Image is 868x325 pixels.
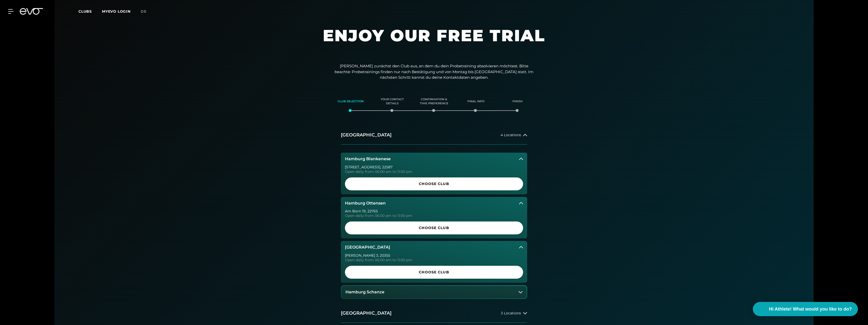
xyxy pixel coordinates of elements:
span: 3 Locations [501,311,521,315]
a: Choose Club [345,177,523,190]
div: Your contact details [378,95,407,108]
h3: Hamburg Blankenese [345,157,391,161]
div: Final info [461,95,490,108]
div: [STREET_ADDRESS] , 22587 [345,165,523,169]
h3: [GEOGRAPHIC_DATA] [345,245,390,250]
div: Finish [503,95,532,108]
button: [GEOGRAPHIC_DATA]3 Locations [341,304,527,323]
div: Confirmation & time preference [420,95,449,108]
div: Club selection [336,95,365,108]
span: Choose Club [357,225,511,231]
button: Hi Athlete! What would you like to do? [753,302,858,316]
span: Choose Club [357,270,511,275]
span: de [141,9,147,14]
h2: [GEOGRAPHIC_DATA] [341,132,391,138]
a: de [141,9,153,14]
a: Choose Club [345,266,523,279]
div: Open daily from 06:00 am to 11:00 pm [345,214,523,217]
button: [GEOGRAPHIC_DATA] [341,241,527,254]
div: Open daily from 06:00 am to 11:00 pm [345,258,523,262]
div: Open daily from 06:00 am to 11:00 pm [345,170,523,173]
span: Choose Club [357,181,511,187]
div: [PERSON_NAME] 3 , 20355 [345,254,523,257]
button: [GEOGRAPHIC_DATA]4 Locations [341,126,527,145]
a: Clubs [78,9,102,14]
h3: Hamburg Ottensen [345,201,386,206]
h2: [GEOGRAPHIC_DATA] [341,310,391,316]
h3: Hamburg Schanze [345,290,384,294]
button: Hamburg Ottensen [341,197,527,210]
h1: Enjoy our free trial [282,25,586,56]
div: Am Born 19 , 22765 [345,209,523,213]
a: MYEVO LOGIN [102,9,131,14]
p: [PERSON_NAME] zunächst den Club aus, an dem du dein Probetraining absolvieren möchtest. Bitte bea... [333,63,535,80]
button: Hamburg Blankenese [341,153,527,165]
span: Hi Athlete! What would you like to do? [769,306,852,313]
span: 4 Locations [501,133,521,137]
span: Clubs [78,9,92,14]
a: Choose Club [345,221,523,234]
button: Hamburg Schanze [341,286,527,298]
